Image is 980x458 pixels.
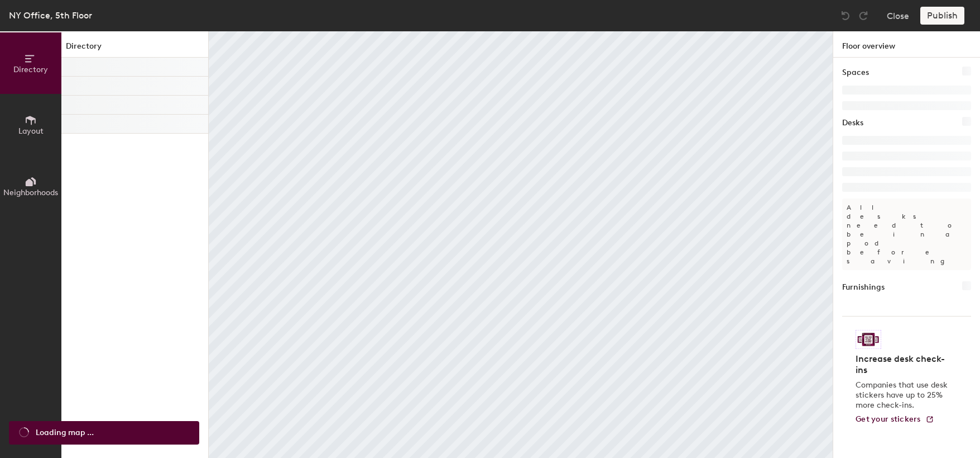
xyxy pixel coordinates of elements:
p: All desks need to be in a pod before saving [842,199,971,270]
button: Close [887,7,909,25]
h1: Directory [61,40,208,58]
span: Loading map ... [36,427,94,439]
h1: Furnishings [842,281,885,294]
img: Undo [840,10,851,21]
h1: Floor overview [833,31,980,58]
span: Directory [13,65,48,74]
h1: Spaces [842,67,869,79]
img: Sticker logo [856,330,881,349]
img: Redo [858,10,869,21]
p: Companies that use desk stickers have up to 25% more check-ins. [856,380,951,410]
span: Neighborhoods [3,188,58,197]
span: Layout [18,126,44,136]
canvas: Map [209,31,833,458]
h1: Desks [842,117,863,129]
h4: Increase desk check-ins [856,353,951,376]
div: NY Office, 5th Floor [9,8,92,22]
a: Get your stickers [856,415,934,424]
span: Get your stickers [856,414,921,424]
